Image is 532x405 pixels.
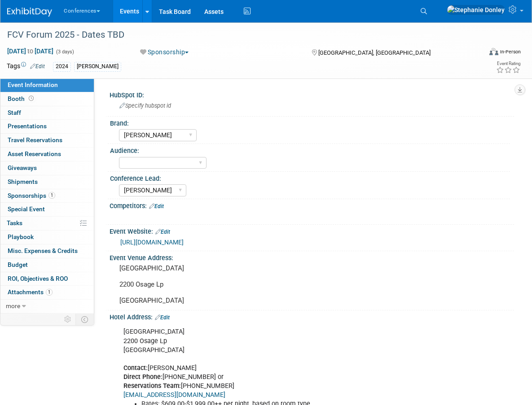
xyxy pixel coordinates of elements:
[26,48,35,55] span: to
[8,178,38,185] span: Shipments
[8,247,78,254] span: Misc. Expenses & Credits
[110,172,510,183] div: Conference Lead:
[7,61,45,72] td: Tags
[120,239,184,246] a: [URL][DOMAIN_NAME]
[155,314,170,321] a: Edit
[0,134,94,147] a: Travel Reservations
[8,233,34,240] span: Playbook
[489,48,498,55] img: Format-Inperson.png
[123,373,163,381] b: Direct Phone:
[4,27,470,43] div: FCV Forum 2025 - Dates TBD
[0,272,94,286] a: ROI, Objectives & ROO
[7,8,52,17] img: ExhibitDay
[30,63,45,70] a: Edit
[7,219,22,226] span: Tasks
[8,275,68,282] span: ROI, Objectives & ROO
[123,391,225,399] a: [EMAIL_ADDRESS][DOMAIN_NAME]
[123,364,148,372] b: Contact:
[55,49,74,55] span: (3 days)
[110,310,514,322] div: Hotel Address:
[119,264,268,305] pre: [GEOGRAPHIC_DATA] 2200 Osage Lp [GEOGRAPHIC_DATA]
[8,288,53,296] span: Attachments
[0,92,94,106] a: Booth
[110,251,514,262] div: Event Venue Address:
[74,62,121,71] div: [PERSON_NAME]
[318,49,431,56] span: [GEOGRAPHIC_DATA], [GEOGRAPHIC_DATA]
[155,229,170,235] a: Edit
[110,225,514,236] div: Event Website:
[110,199,514,211] div: Competitors:
[8,136,62,144] span: Travel Reservations
[8,150,61,157] span: Asset Reservations
[119,102,171,109] span: Specify hubspot id
[8,192,55,199] span: Sponsorships
[8,109,21,116] span: Staff
[0,175,94,189] a: Shipments
[496,61,520,66] div: Event Rating
[137,48,192,57] button: Sponsorship
[447,5,505,15] img: Stephanie Donley
[0,203,94,216] a: Special Event
[0,286,94,299] a: Attachments1
[110,117,510,128] div: Brand:
[123,382,181,390] b: Reservations Team:
[0,244,94,258] a: Misc. Expenses & Credits
[441,47,521,60] div: Event Format
[0,78,94,92] a: Event Information
[0,300,94,313] a: more
[0,148,94,161] a: Asset Reservations
[8,205,45,213] span: Special Event
[76,314,94,325] td: Toggle Event Tabs
[8,261,28,268] span: Budget
[7,47,54,55] span: [DATE] [DATE]
[8,81,58,88] span: Event Information
[53,62,71,71] div: 2024
[8,95,35,102] span: Booth
[48,192,55,199] span: 1
[110,88,514,100] div: HubSpot ID:
[0,161,94,175] a: Giveaways
[149,203,164,209] a: Edit
[8,122,47,130] span: Presentations
[8,164,37,171] span: Giveaways
[500,48,521,55] div: In-Person
[46,289,53,296] span: 1
[110,144,510,155] div: Audience:
[0,258,94,272] a: Budget
[0,106,94,120] a: Staff
[6,302,20,309] span: more
[0,120,94,133] a: Presentations
[27,95,35,102] span: Booth not reserved yet
[0,217,94,230] a: Tasks
[0,231,94,244] a: Playbook
[60,314,76,325] td: Personalize Event Tab Strip
[0,189,94,203] a: Sponsorships1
